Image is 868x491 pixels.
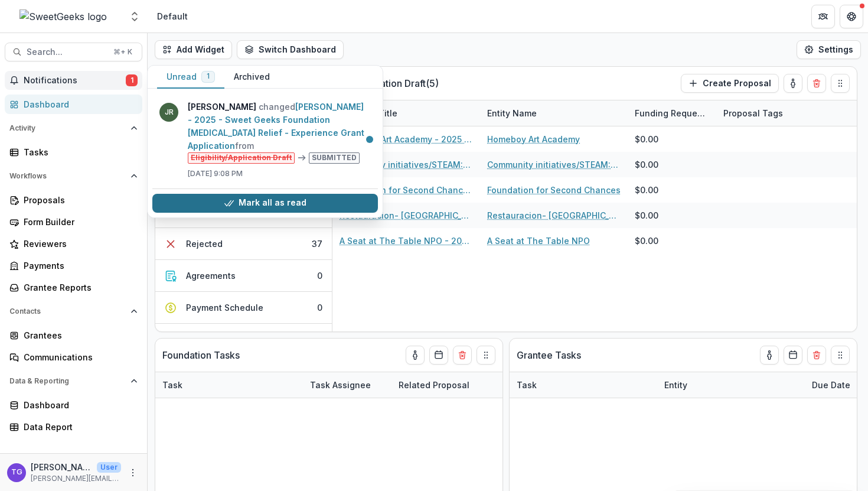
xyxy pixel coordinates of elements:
button: Payment Schedule0 [155,292,332,324]
a: Foundation for Second Chances - 2025 - Sweet Geeks Foundation Grant Application [340,184,473,196]
div: Grantees [24,329,133,342]
a: Reviewers [5,234,142,253]
p: changed from [188,100,371,164]
span: Activity [9,124,126,132]
button: Partners [811,5,835,28]
div: Entity [657,379,694,391]
a: Form Builder [5,212,142,232]
p: [PERSON_NAME] [31,461,92,473]
button: Settings [797,40,861,59]
div: Entity Name [480,100,628,126]
div: Funding Requested [628,107,716,119]
button: Open entity switcher [126,5,143,28]
button: Open Workflows [5,167,142,186]
div: $0.00 [635,184,658,196]
button: Open Activity [5,119,142,138]
a: Data Report [5,417,142,437]
div: Proposal Tags [716,107,790,119]
button: More [126,466,140,480]
button: Search... [5,43,142,61]
nav: breadcrumb [152,8,192,25]
div: Default [157,10,188,22]
span: Notifications [24,76,126,86]
button: Archived [224,66,279,89]
span: Contacts [9,307,126,316]
a: Homeboy Art Academy [487,133,580,145]
button: toggle-assigned-to-me [406,346,425,365]
a: A Seat at The Table NPO - 2025 - Sweet Geeks Foundation Grant Application [340,235,473,247]
p: Grantee Tasks [517,348,581,362]
a: Restauracion- [GEOGRAPHIC_DATA] [487,209,621,222]
div: 37 [312,238,322,250]
a: Restauracion- [GEOGRAPHIC_DATA] - 2025 - Sweet Geeks Foundation Grant Application [340,209,473,222]
div: Form Builder [24,216,133,228]
div: Payments [24,259,133,272]
a: Community initiatives/STEAM:CODERS [487,158,621,171]
button: Get Help [840,5,863,28]
div: Task Assignee [303,379,378,391]
div: Task [510,372,657,398]
button: Add Widget [155,40,232,59]
a: Homeboy Art Academy - 2025 - Sweet Geeks Foundation Grant Application [340,133,473,145]
div: Task [155,379,190,391]
button: Open Contacts [5,302,142,321]
div: Payment Schedule [186,301,263,314]
div: Due Date [805,379,857,391]
p: Foundation Tasks [162,348,240,362]
div: Entity Name [480,107,544,119]
div: $0.00 [635,209,658,222]
div: Proposal Tags [716,100,864,126]
div: $0.00 [635,158,658,171]
a: [PERSON_NAME] - 2025 - Sweet Geeks Foundation [MEDICAL_DATA] Relief - Experience Grant Application [188,102,364,151]
button: Drag [831,74,850,93]
div: Communications [24,351,133,363]
div: Related Proposal [391,379,477,391]
span: 1 [126,74,138,86]
div: Grantee Reports [24,281,133,294]
p: User [97,462,121,473]
button: Drag [477,346,495,365]
a: A Seat at The Table NPO [487,235,590,247]
span: Workflows [9,172,126,180]
button: Drag [831,346,850,365]
p: [PERSON_NAME][EMAIL_ADDRESS][DOMAIN_NAME] [31,473,121,484]
div: Related Proposal [391,372,539,398]
div: Task Assignee [303,372,391,398]
div: Data Report [24,421,133,433]
button: Open Data & Reporting [5,372,142,391]
button: Notifications1 [5,71,142,90]
div: $0.00 [635,235,658,247]
button: Delete card [807,346,826,365]
span: Data & Reporting [9,377,126,385]
a: Grantee Reports [5,278,142,297]
button: Calendar [784,346,802,365]
a: Dashboard [5,395,142,415]
div: Proposal Title [332,100,480,126]
button: Switch Dashboard [237,40,344,59]
button: Calendar [429,346,448,365]
div: Entity [657,372,805,398]
div: Theresa Gartland [11,469,22,476]
a: Community initiatives/STEAM:CODERS - 2025 - Sweet Geeks Foundation Grant Application [340,158,473,171]
button: Create Proposal [681,74,779,93]
div: Dashboard [24,399,133,411]
div: Task [155,372,303,398]
a: Dashboard [5,95,142,114]
a: Foundation for Second Chances [487,184,621,196]
div: ⌘ + K [111,45,135,58]
div: Tasks [24,146,133,158]
div: Funding Requested [628,100,716,126]
button: toggle-assigned-to-me [760,346,779,365]
div: Rejected [186,238,223,250]
button: Rejected37 [155,228,332,260]
button: Unread [157,66,224,89]
div: $0.00 [635,133,658,145]
a: Tasks [5,142,142,162]
div: Reviewers [24,238,133,250]
span: Search... [27,47,106,57]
